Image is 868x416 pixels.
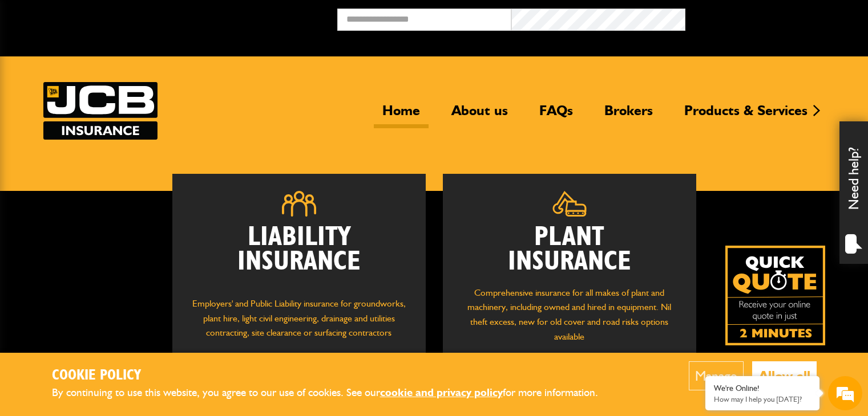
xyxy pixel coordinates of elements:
[531,102,582,128] a: FAQs
[43,82,158,140] img: JCB Insurance Services logo
[676,102,816,128] a: Products & Services
[189,225,409,286] h2: Liability Insurance
[685,9,859,26] button: Broker Login
[443,102,516,128] a: About us
[460,225,679,274] h2: Plant Insurance
[596,102,661,128] a: Brokers
[714,395,811,403] p: How may I help you today?
[839,121,868,264] div: Need help?
[725,246,825,345] a: Get your insurance quote isn just 2-minutes
[380,386,503,399] a: cookie and privacy policy
[725,246,825,345] img: Quick Quote
[374,102,429,128] a: Home
[689,361,744,390] button: Manage
[189,296,409,351] p: Employers' and Public Liability insurance for groundworks, plant hire, light civil engineering, d...
[460,286,679,344] p: Comprehensive insurance for all makes of plant and machinery, including owned and hired in equipm...
[714,384,811,393] div: We're Online!
[52,384,617,402] p: By continuing to use this website, you agree to our use of cookies. See our for more information.
[52,367,617,385] h2: Cookie Policy
[43,82,158,140] a: JCB Insurance Services
[752,361,817,390] button: Allow all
